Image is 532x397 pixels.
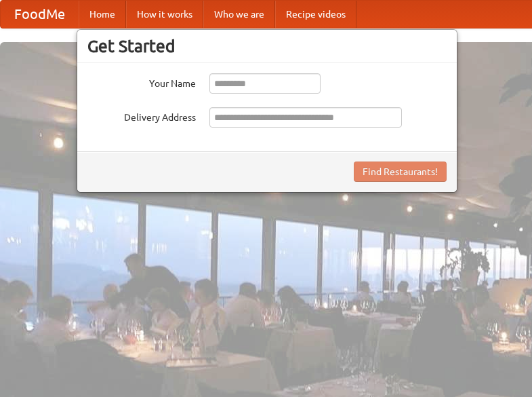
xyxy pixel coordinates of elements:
[354,162,447,182] button: Find Restaurants!
[1,1,79,28] a: FoodMe
[203,1,275,28] a: Who we are
[79,1,126,28] a: Home
[87,107,196,124] label: Delivery Address
[126,1,203,28] a: How it works
[275,1,356,28] a: Recipe videos
[87,73,196,90] label: Your Name
[87,36,447,56] h3: Get Started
